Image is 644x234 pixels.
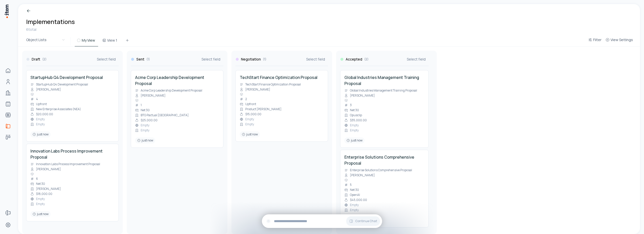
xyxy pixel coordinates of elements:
span: Continue Chat [355,219,377,223]
span: ( 2 ) [42,57,47,61]
div: Global Industries Management Training ProposalGlobal Industries Management Training Proposal[PERS... [340,70,429,148]
img: Item Brain Logo [4,4,9,18]
span: Empty [36,202,45,206]
div: $20,000.00 [30,112,53,116]
a: bootcamps [3,110,13,120]
h3: Draft [32,57,40,62]
span: Empty [350,208,359,212]
button: Continue Chat [346,216,380,226]
span: ( 1 ) [146,57,150,61]
span: Empty [141,128,149,132]
div: 2 [240,97,247,101]
button: My View [75,37,98,46]
span: Select field [97,57,116,62]
div: Continue Chat [262,214,382,228]
div: Innovation Labs Process Improvement Proposal [30,162,100,166]
span: Filter [593,37,601,42]
div: 6 total [26,27,75,32]
h3: Negotiation [241,57,261,62]
div: $15,000.00 [240,112,261,116]
a: TechStart Finance Optimization ProposalTechStart Finance Optimization Proposal[PERSON_NAME]2Upfro... [240,74,324,137]
span: Empty [350,128,359,132]
div: $18,000.00 [30,192,52,196]
div: Net 30 [344,188,359,192]
div: Net 30 [135,108,150,112]
span: View Settings [611,37,633,42]
div: [PERSON_NAME] [135,94,166,98]
div: $35,000.00 [344,118,367,122]
h4: Enterprise Solutions Comprehensive Proposal [344,154,424,166]
span: Empty [36,117,45,121]
div: Net 30 [344,108,359,112]
div: [PERSON_NAME] [240,87,270,92]
div: Enterprise Solutions Comprehensive Proposal [344,168,412,172]
a: Contacts [3,77,13,87]
a: implementations [3,121,13,131]
div: Product [PERSON_NAME] [240,107,281,111]
a: Global Industries Management Training ProposalGlobal Industries Management Training Proposal[PERS... [344,74,424,143]
div: Acme Corp Leadership Development Proposal [135,89,202,93]
button: Filter [586,37,603,46]
div: 6 [30,177,38,181]
h3: Accepted [346,57,362,62]
div: New Enterprise Associates (NEA) [30,107,81,111]
span: ( 1 ) [263,57,266,61]
div: Opusclip [344,113,362,117]
span: Empty [245,122,254,126]
div: 4 [30,97,38,101]
h4: StartupHub Q4 Development Proposal [30,74,103,80]
div: just now [344,137,365,143]
div: $45,000.00 [344,198,367,202]
div: [PERSON_NAME] [344,94,375,98]
h4: TechStart Finance Optimization Proposal [240,74,317,80]
h4: Innovation Labs Process Improvement Proposal [30,148,114,160]
div: just now [30,131,51,137]
a: Innovation Labs Process Improvement ProposalInnovation Labs Process Improvement Proposal[PERSON_N... [30,148,114,217]
a: Agents [3,99,13,109]
a: Companies [3,88,13,98]
div: TechStart Finance Optimization ProposalTechStart Finance Optimization Proposal[PERSON_NAME]2Upfro... [235,70,328,142]
span: Empty [350,123,359,127]
span: Select field [306,57,325,62]
div: just now [135,137,155,143]
div: just now [240,131,260,137]
span: Empty [36,197,45,201]
h1: Implementations [26,18,75,26]
div: Global Industries Management Training Proposal [344,89,417,93]
div: [PERSON_NAME] [30,167,61,171]
span: Select field [407,57,426,62]
a: StartupHub Q4 Development ProposalStartupHub Q4 Development Proposal[PERSON_NAME]4UpfrontNew Ente... [30,74,114,137]
span: Empty [141,123,149,127]
div: BTG Pactual [GEOGRAPHIC_DATA] [135,113,189,117]
div: [PERSON_NAME] [30,187,61,191]
div: Innovation Labs Process Improvement ProposalInnovation Labs Process Improvement Proposal[PERSON_N... [26,144,119,221]
div: [PERSON_NAME] [30,87,61,92]
h3: Sent [136,57,144,62]
a: Acme Corp Leadership Development ProposalAcme Corp Leadership Development Proposal[PERSON_NAME]1N... [135,74,219,143]
div: Net 30 [30,182,45,186]
div: [PERSON_NAME] [344,173,375,177]
div: TechStart Finance Optimization Proposal [240,82,301,86]
span: Select field [202,57,220,62]
h4: Global Industries Management Training Proposal [344,74,424,86]
a: Breadcrumb [26,8,52,14]
span: Empty [36,122,45,126]
h4: Acme Corp Leadership Development Proposal [135,74,219,86]
div: 1 [135,103,142,107]
div: just now [30,211,51,217]
button: View 1 [100,37,120,46]
div: Upfront [30,102,47,106]
a: Enterprise Solutions Comprehensive ProposalEnterprise Solutions Comprehensive Proposal[PERSON_NAM... [344,154,424,223]
button: View Settings [603,37,635,46]
div: StartupHub Q4 Development Proposal [30,82,88,86]
a: Settings [3,220,13,230]
span: Empty [245,117,254,121]
div: Acme Corp Leadership Development ProposalAcme Corp Leadership Development Proposal[PERSON_NAME]1N... [131,70,223,148]
div: $25,000.00 [135,118,157,122]
a: Home [3,66,13,76]
span: ( 2 ) [364,57,369,61]
div: Upfront [240,102,256,106]
div: StartupHub Q4 Development ProposalStartupHub Q4 Development Proposal[PERSON_NAME]4UpfrontNew Ente... [26,70,119,142]
div: OpenAI [344,193,360,197]
div: Enterprise Solutions Comprehensive ProposalEnterprise Solutions Comprehensive Proposal[PERSON_NAM... [340,150,429,227]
